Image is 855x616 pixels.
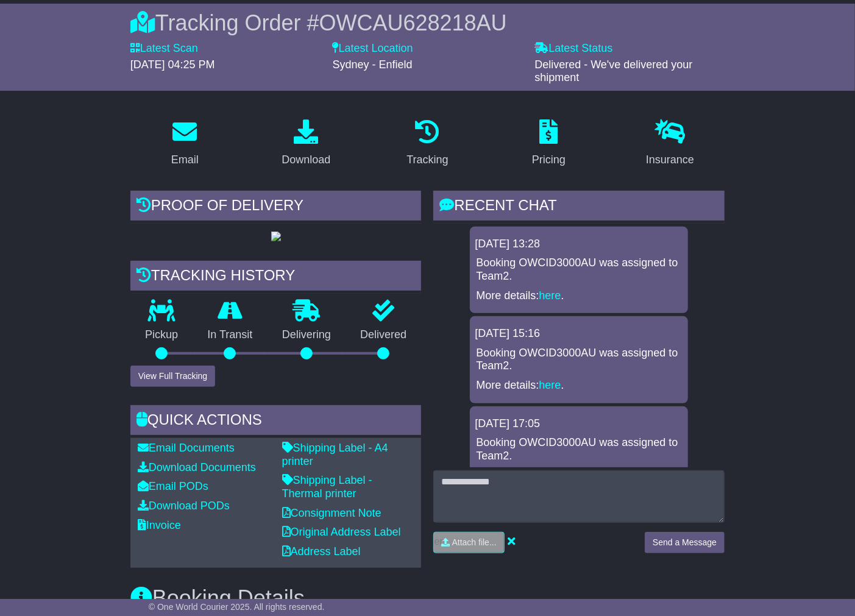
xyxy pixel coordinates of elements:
[476,347,682,373] p: Booking OWCID3000AU was assigned to Team2.
[130,58,215,71] span: [DATE] 04:25 PM
[534,58,692,84] span: Delivered - We've delivered your shipment
[645,532,725,553] button: Send a Message
[476,289,682,303] p: More details: .
[476,436,682,462] p: Booking OWCID3000AU was assigned to Team2.
[138,480,208,492] a: Email PODs
[532,152,566,168] div: Pricing
[539,289,561,302] a: here
[539,379,561,391] a: here
[475,238,683,251] div: [DATE] 13:28
[333,58,413,71] span: Sydney - Enfield
[130,366,215,387] button: View Full Tracking
[130,10,725,36] div: Tracking Order #
[138,500,230,512] a: Download PODs
[646,152,694,168] div: Insurance
[282,474,372,500] a: Shipping Label - Thermal printer
[406,152,448,168] div: Tracking
[268,328,346,342] p: Delivering
[319,10,507,35] span: OWCAU628218AU
[282,526,401,538] a: Original Address Label
[130,261,422,294] div: Tracking history
[130,405,422,438] div: Quick Actions
[163,115,207,172] a: Email
[138,519,181,531] a: Invoice
[282,545,361,558] a: Address Label
[475,327,683,341] div: [DATE] 15:16
[524,115,573,172] a: Pricing
[433,191,725,224] div: RECENT CHAT
[399,115,456,172] a: Tracking
[282,152,330,168] div: Download
[282,442,388,467] a: Shipping Label - A4 printer
[138,442,235,454] a: Email Documents
[346,328,421,342] p: Delivered
[333,42,413,55] label: Latest Location
[130,191,422,224] div: Proof of Delivery
[138,461,256,473] a: Download Documents
[193,328,267,342] p: In Transit
[534,42,612,55] label: Latest Status
[130,42,198,55] label: Latest Scan
[274,115,338,172] a: Download
[130,328,193,342] p: Pickup
[171,152,199,168] div: Email
[638,115,702,172] a: Insurance
[149,602,325,612] span: © One World Courier 2025. All rights reserved.
[475,417,683,431] div: [DATE] 17:05
[271,232,281,241] img: GetPodImage
[476,257,682,283] p: Booking OWCID3000AU was assigned to Team2.
[130,586,725,611] h3: Booking Details
[282,507,381,519] a: Consignment Note
[476,379,682,392] p: More details: .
